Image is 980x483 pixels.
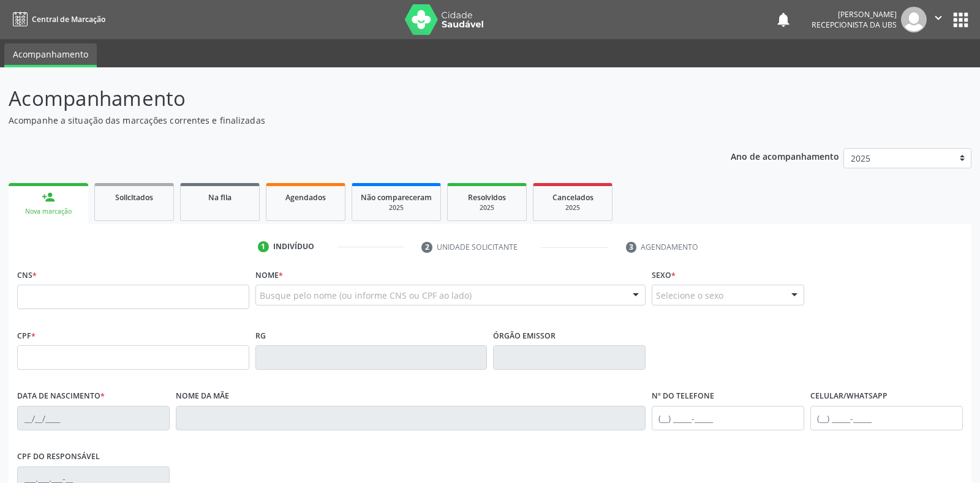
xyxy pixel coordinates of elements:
label: Nome da mãe [176,387,229,406]
label: CPF do responsável [17,447,100,466]
div: 2025 [361,203,432,212]
p: Acompanhamento [9,83,682,114]
label: CPF [17,326,36,345]
div: person_add [42,190,55,204]
button: apps [950,9,971,31]
label: CNS [17,266,37,285]
label: RG [255,326,266,345]
span: Central de Marcação [32,14,105,24]
input: (__) _____-_____ [652,406,804,430]
a: Central de Marcação [9,9,105,29]
p: Acompanhe a situação das marcações correntes e finalizadas [9,114,682,127]
button:  [927,7,950,32]
input: (__) _____-_____ [810,406,963,430]
button: notifications [775,11,792,28]
div: 2025 [542,203,603,212]
label: Órgão emissor [493,326,556,345]
div: Nova marcação [17,207,80,216]
span: Recepcionista da UBS [812,20,897,30]
input: __/__/____ [17,406,170,430]
label: Data de nascimento [17,387,105,406]
span: Solicitados [115,192,153,203]
div: Indivíduo [273,241,314,252]
div: [PERSON_NAME] [812,9,897,20]
p: Ano de acompanhamento [731,148,839,163]
a: Acompanhamento [4,43,97,67]
span: Busque pelo nome (ou informe CNS ou CPF ao lado) [260,289,472,302]
label: Nome [255,266,283,285]
img: img [901,7,927,32]
label: Sexo [652,266,676,285]
span: Cancelados [552,192,594,203]
span: Na fila [208,192,232,203]
span: Selecione o sexo [656,289,723,302]
i:  [932,11,945,24]
span: Agendados [285,192,326,203]
label: Nº do Telefone [652,387,714,406]
span: Não compareceram [361,192,432,203]
span: Resolvidos [468,192,506,203]
div: 2025 [456,203,518,212]
div: 1 [258,241,269,252]
label: Celular/WhatsApp [810,387,888,406]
